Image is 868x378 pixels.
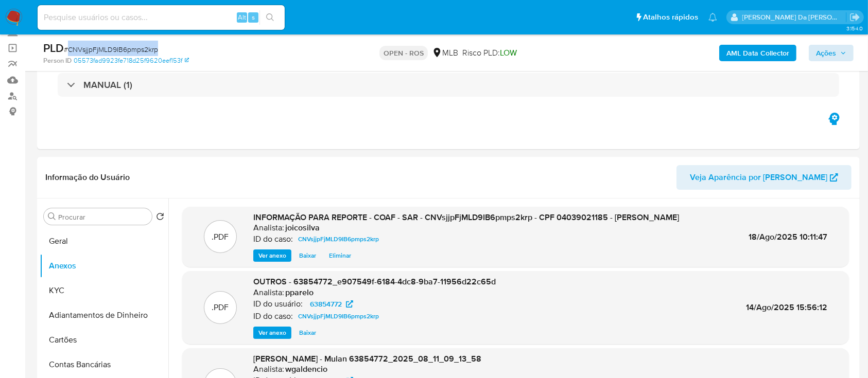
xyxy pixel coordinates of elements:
p: Analista: [253,223,284,233]
p: Analista: [253,364,284,374]
p: ID do usuário: [253,299,303,309]
p: .PDF [212,302,229,313]
button: Contas Bancárias [40,352,168,377]
button: Retornar ao pedido padrão [156,212,164,224]
button: KYC [40,278,168,303]
span: Alt [238,12,246,22]
span: LOW [500,47,517,59]
a: CNVsjjpFjMLD9IB6pmps2krp [294,233,383,245]
span: Baixar [299,250,316,261]
button: AML Data Collector [719,45,796,61]
a: Notificações [708,13,717,22]
p: .PDF [212,231,229,243]
span: 14/Ago/2025 15:56:12 [746,301,827,313]
button: Baixar [294,327,321,339]
span: Ações [816,45,836,61]
span: Ver anexo [258,328,286,338]
a: 05573fad9923fe718d25f9620eef153f [74,56,189,65]
h6: wgaldencio [285,364,327,374]
span: s [252,12,255,22]
span: Baixar [299,328,316,338]
input: Pesquise usuários ou casos... [38,11,285,24]
h1: Informação do Usuário [45,172,130,183]
button: Geral [40,229,168,254]
h3: MANUAL (1) [83,79,132,91]
p: ID do caso: [253,311,293,321]
button: Baixar [294,249,321,262]
span: Eliminar [329,250,351,261]
button: Ver anexo [253,327,291,339]
span: Ver anexo [258,250,286,261]
div: MLB [432,47,458,59]
button: Eliminar [324,249,356,262]
p: Analista: [253,287,284,298]
span: Risco PLD: [462,47,517,59]
input: Procurar [58,212,148,222]
button: search-icon [259,10,281,25]
p: joice.osilva@mercadopago.com.br [742,12,846,22]
button: Adiantamentos de Dinheiro [40,303,168,328]
span: 63854772 [310,298,342,310]
b: AML Data Collector [726,45,789,61]
a: CNVsjjpFjMLD9IB6pmps2krp [294,310,383,322]
button: Procurar [48,212,56,221]
a: 63854772 [304,298,359,310]
span: 3.154.0 [846,24,863,32]
span: # CNVsjjpFjMLD9IB6pmps2krp [64,44,158,55]
button: Anexos [40,254,168,278]
span: Atalhos rápidos [643,12,698,23]
p: OPEN - ROS [379,46,428,60]
span: CNVsjjpFjMLD9IB6pmps2krp [298,310,379,322]
b: Person ID [43,56,72,65]
a: Sair [849,12,860,23]
h6: joicosilva [285,223,320,233]
span: INFORMAÇÃO PARA REPORTE - COAF - SAR - CNVsjjpFjMLD9IB6pmps2krp - CPF 04039021185 - [PERSON_NAME] [253,211,679,223]
button: Veja Aparência por [PERSON_NAME] [676,165,852,190]
button: Ver anexo [253,249,291,262]
div: MANUAL (1) [58,73,839,97]
button: Cartões [40,328,168,352]
span: OUTROS - 63854772_e907549f-6184-4dc8-9ba7-11956d22c65d [253,276,496,287]
b: PLD [43,40,64,56]
span: [PERSON_NAME] - Mulan 63854772_2025_08_11_09_13_58 [253,353,481,365]
button: Ações [809,45,854,61]
span: 18/Ago/2025 10:11:47 [749,231,827,243]
p: ID do caso: [253,234,293,244]
span: CNVsjjpFjMLD9IB6pmps2krp [298,233,379,245]
span: Veja Aparência por [PERSON_NAME] [690,165,827,190]
h6: pparelo [285,287,314,298]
